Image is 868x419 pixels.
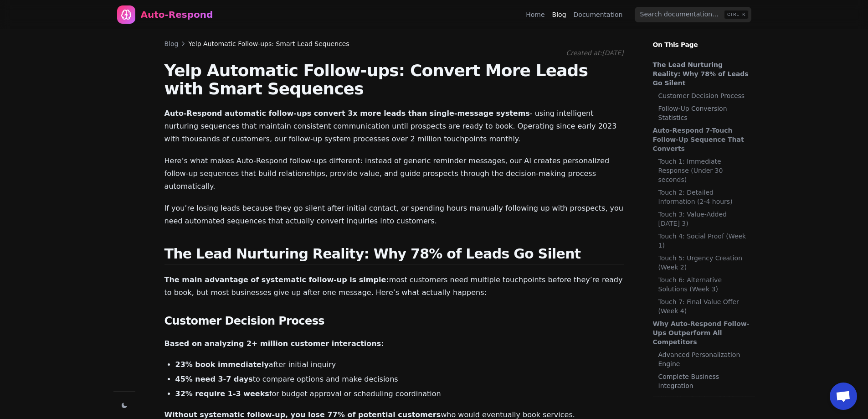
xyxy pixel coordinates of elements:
a: Auto-Respond 7-Touch Follow-Up Sequence That Converts [653,126,750,153]
li: to compare options and make decisions [175,374,624,385]
strong: Based on analyzing 2+ million customer interactions: [164,339,384,348]
strong: 32% require 1-3 weeks [175,389,269,398]
a: What You Get for $99/Month Per Source [658,394,750,412]
a: The Lead Nurturing Reality: Why 78% of Leads Go Silent [653,60,750,88]
a: Open chat [830,383,857,410]
a: Complete Business Integration [658,372,750,390]
a: Blog [552,10,566,19]
a: Home page [117,5,213,24]
a: Touch 7: Final Value Offer (Week 4) [658,297,750,316]
div: Auto-Respond [141,8,213,21]
span: Yelp Automatic Follow-ups: Smart Lead Sequences [188,39,349,48]
li: for budget approval or scheduling coordination [175,388,624,399]
a: Home [526,10,544,19]
a: Blog [164,39,179,48]
a: Why Auto-Respond Follow-Ups Outperform All Competitors [653,319,750,347]
h3: Customer Decision Process [164,314,624,328]
strong: 23% book immediately [175,360,269,369]
a: Customer Decision Process [658,91,750,100]
p: most customers need multiple touchpoints before they’re ready to book, but most businesses give u... [164,274,624,299]
button: Change theme [118,399,131,412]
strong: 45% need 3-7 days [175,375,253,383]
p: Here’s what makes Auto-Respond follow-ups different: instead of generic reminder messages, our AI... [164,155,624,193]
strong: Without systematic follow-up, you lose 77% of potential customers [164,410,441,419]
span: Created at: [DATE] [566,49,624,57]
h2: The Lead Nurturing Reality: Why 78% of Leads Go Silent [164,246,624,264]
p: If you’re losing leads because they go silent after initial contact, or spending hours manually f... [164,202,624,228]
h1: Yelp Automatic Follow-ups: Convert More Leads with Smart Sequences [164,62,624,98]
a: Follow-Up Conversion Statistics [658,104,750,122]
a: Documentation [574,10,623,19]
a: Advanced Personalization Engine [658,350,750,368]
li: after initial inquiry [175,359,624,370]
a: Touch 6: Alternative Solutions (Week 3) [658,275,750,294]
strong: Auto-Respond automatic follow-ups convert 3x more leads than single-message systems [164,109,530,118]
a: Touch 3: Value-Added [DATE] 3) [658,210,750,228]
strong: The main advantage of systematic follow-up is simple: [164,275,389,284]
p: - using intelligent nurturing sequences that maintain consistent communication until prospects ar... [164,107,624,145]
a: Touch 5: Urgency Creation (Week 2) [658,253,750,272]
a: Touch 4: Social Proof (Week 1) [658,232,750,250]
input: Search documentation… [635,7,751,22]
a: Touch 2: Detailed Information (2-4 hours) [658,188,750,206]
a: Touch 1: Immediate Response (Under 30 seconds) [658,157,750,184]
p: On This Page [646,29,762,49]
